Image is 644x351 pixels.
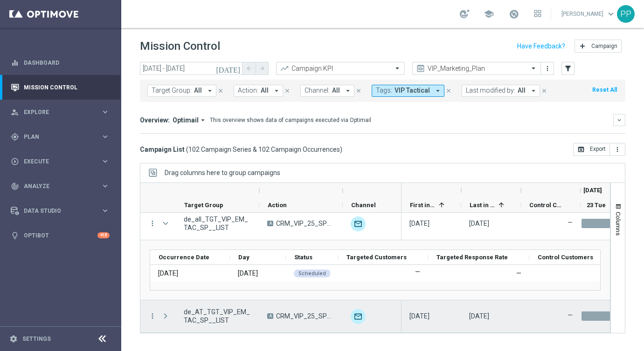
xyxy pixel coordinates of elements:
i: arrow_drop_down [434,87,442,95]
div: 23 Sep 2025, Tuesday [409,312,429,320]
i: play_circle_outline [11,157,19,166]
span: ( [186,145,188,154]
button: more_vert [543,63,552,74]
span: Scheduled [298,270,326,277]
span: keyboard_arrow_down [606,9,616,19]
span: Target Group [184,202,223,209]
div: equalizer Dashboard [10,59,110,67]
span: Channel: [305,87,330,94]
h3: Campaign List [140,145,342,154]
span: Day [238,254,249,261]
i: close [217,88,224,94]
span: All [332,87,340,94]
i: [DATE] [216,64,241,73]
i: keyboard_arrow_right [101,206,110,215]
span: Last in Range [470,202,495,209]
i: person_search [11,108,19,116]
i: arrow_drop_down [272,87,281,95]
span: school [484,9,494,19]
i: lightbulb [11,231,19,240]
span: 102 Campaign Series & 102 Campaign Occurrences [188,145,340,154]
button: close [540,86,548,96]
div: Mission Control [11,75,110,100]
div: Optimail [351,216,366,231]
div: Plan [11,133,101,141]
div: Mission Control [10,84,110,91]
button: close [283,86,291,96]
button: arrow_back [242,62,256,75]
button: person_search Explore keyboard_arrow_right [10,108,110,116]
span: Optimail [173,116,199,124]
div: 23 Sep 2025, Tuesday [469,312,489,320]
span: Target Group: [152,87,192,94]
button: arrow_forward [256,62,269,75]
button: more_vert [148,219,157,228]
i: settings [9,335,18,343]
button: more_vert [610,143,625,156]
button: [DATE] [215,62,242,76]
button: gps_fixed Plan keyboard_arrow_right [10,133,110,141]
span: Action: [238,87,258,94]
i: filter_alt [564,64,572,73]
i: keyboard_arrow_down [616,117,623,123]
button: open_in_browser Export [573,143,610,156]
label: — [568,311,573,319]
i: arrow_drop_down [199,116,207,124]
span: Targeted Response Rate [436,254,508,261]
ng-select: VIP_Marketing_Plan [412,62,541,75]
div: PP [617,5,635,23]
button: add Campaign [575,40,622,53]
i: add [579,42,586,50]
i: arrow_drop_down [344,87,352,95]
span: All [261,87,269,94]
label: — [415,268,420,276]
span: Tags: [376,87,392,94]
h3: Overview: [140,116,170,124]
a: [PERSON_NAME]keyboard_arrow_down [561,7,617,21]
span: Plan [24,134,101,140]
label: — [568,218,573,227]
i: track_changes [11,182,19,190]
i: trending_up [280,64,289,73]
div: 23 Sep 2025, Tuesday [469,219,489,228]
span: Status [294,254,312,261]
input: Select date range [140,62,242,75]
span: First in Range [410,202,435,209]
span: de_all_TGT_VIP_EM_TAC_SP__LIST [184,215,251,232]
span: Action [268,202,287,209]
a: Optibot [24,223,97,248]
button: more_vert [148,312,157,320]
span: Columns [615,212,622,236]
div: Analyze [11,182,101,190]
colored-tag: Scheduled [294,269,331,277]
i: close [355,88,362,94]
span: Control Customers [538,254,593,261]
i: keyboard_arrow_right [101,182,110,190]
button: play_circle_outline Execute keyboard_arrow_right [10,158,110,165]
button: lightbulb Optibot +10 [10,232,110,239]
span: All [194,87,202,94]
span: VIP Tactical [395,87,430,94]
div: Row Groups [165,169,280,176]
i: open_in_browser [577,146,585,153]
span: ) [340,145,342,154]
span: Last modified by: [466,87,515,94]
i: close [445,88,452,94]
i: more_vert [614,146,621,153]
span: Analyze [24,183,101,189]
div: Optimail [351,309,366,324]
div: 23 Sep 2025 [158,269,178,277]
i: equalizer [11,59,19,67]
button: keyboard_arrow_down [613,114,625,126]
span: 23 Tue [587,202,606,209]
button: close [216,86,225,96]
div: Data Studio keyboard_arrow_right [10,207,110,215]
span: Data Studio [24,208,101,214]
span: All [518,87,526,94]
button: Optimail arrow_drop_down [170,116,210,124]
